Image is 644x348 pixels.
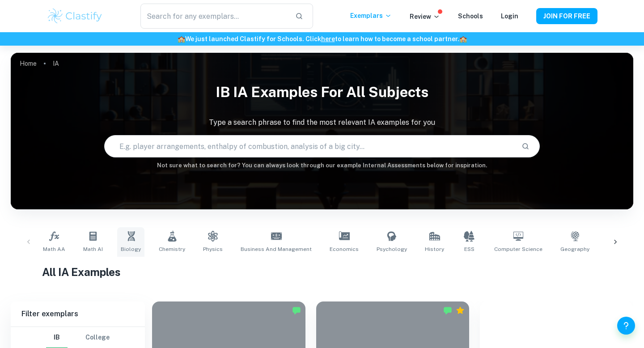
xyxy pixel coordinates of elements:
[458,13,483,20] a: Schools
[140,4,288,29] input: Search for any exemplars...
[11,161,633,170] h6: Not sure what to search for? You can always look through our example Internal Assessments below f...
[47,7,103,25] img: Clastify logo
[377,245,407,253] span: Psychology
[159,245,185,253] span: Chemistry
[83,245,103,253] span: Math AI
[53,59,59,68] p: IA
[425,245,444,253] span: History
[330,245,359,253] span: Economics
[443,306,452,315] img: Marked
[121,245,141,253] span: Biology
[20,57,37,70] a: Home
[518,139,533,154] button: Search
[321,35,335,42] a: here
[350,11,392,21] p: Exemplars
[43,245,65,253] span: Math AA
[292,306,301,315] img: Marked
[203,245,223,253] span: Physics
[494,245,542,253] span: Computer Science
[11,117,633,128] p: Type a search phrase to find the most relevant IA examples for you
[456,306,465,315] div: Premium
[410,12,440,21] p: Review
[501,13,518,20] a: Login
[464,245,475,253] span: ESS
[178,35,185,42] span: 🏫
[105,134,514,159] input: E.g. player arrangements, enthalpy of combustion, analysis of a big city...
[241,245,312,253] span: Business and Management
[459,35,467,42] span: 🏫
[42,264,602,280] h1: All IA Examples
[617,317,635,335] button: Help and Feedback
[11,78,633,106] h1: IB IA examples for all subjects
[11,301,145,327] h6: Filter exemplars
[560,245,589,253] span: Geography
[536,8,597,24] button: JOIN FOR FREE
[2,34,642,44] h6: We just launched Clastify for Schools. Click to learn how to become a school partner.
